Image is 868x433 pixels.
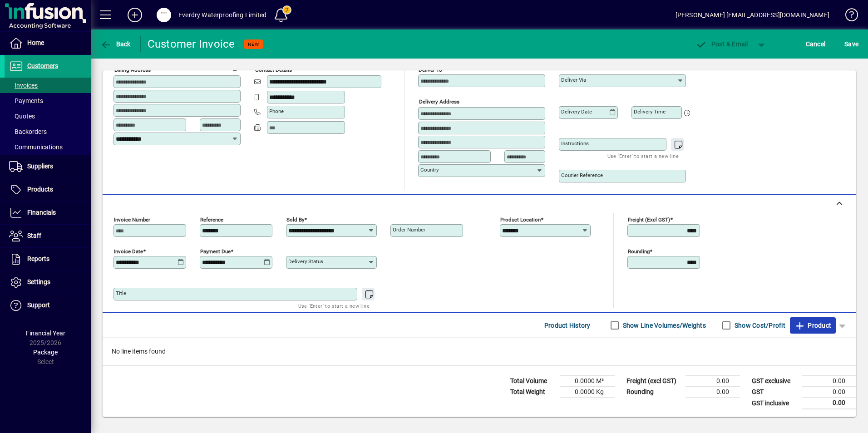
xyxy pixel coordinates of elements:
[9,128,47,135] span: Backorders
[27,232,41,239] span: Staff
[561,77,586,83] mat-label: Deliver via
[790,317,836,334] button: Product
[844,40,848,48] span: S
[561,108,592,115] mat-label: Delivery date
[200,216,223,223] mat-label: Reference
[9,82,38,89] span: Invoices
[9,113,35,120] span: Quotes
[686,387,740,398] td: 0.00
[5,139,91,155] a: Communications
[628,248,650,255] mat-label: Rounding
[5,155,91,178] a: Suppliers
[5,294,91,317] a: Support
[560,387,615,398] td: 0.0000 Kg
[622,387,686,398] td: Rounding
[686,376,740,387] td: 0.00
[747,387,802,398] td: GST
[5,78,91,93] a: Invoices
[691,36,753,52] button: Post & Email
[27,162,53,170] span: Suppliers
[5,271,91,294] a: Settings
[5,93,91,108] a: Payments
[506,387,560,398] td: Total Weight
[711,40,715,48] span: P
[733,321,785,330] label: Show Cost/Profit
[5,108,91,124] a: Quotes
[560,376,615,387] td: 0.0000 M³
[5,178,91,201] a: Products
[27,301,50,309] span: Support
[794,318,831,333] span: Product
[26,330,65,337] span: Financial Year
[148,37,235,51] div: Customer Invoice
[420,167,439,173] mat-label: Country
[676,8,829,22] div: [PERSON_NAME] [EMAIL_ADDRESS][DOMAIN_NAME]
[802,376,856,387] td: 0.00
[114,216,150,223] mat-label: Invoice number
[806,37,826,51] span: Cancel
[298,300,370,311] mat-hint: Use 'Enter' to start a new line
[228,60,243,74] button: Copy to Delivery address
[506,376,560,387] td: Total Volume
[541,317,594,334] button: Product History
[9,143,63,151] span: Communications
[5,225,91,247] a: Staff
[842,36,861,52] button: Save
[27,209,56,216] span: Financials
[103,338,856,365] div: No line items found
[27,39,44,46] span: Home
[804,36,828,52] button: Cancel
[622,376,686,387] td: Freight (excl GST)
[33,349,58,356] span: Package
[844,37,858,51] span: ave
[802,387,856,398] td: 0.00
[393,226,425,233] mat-label: Order number
[561,140,589,147] mat-label: Instructions
[500,216,541,223] mat-label: Product location
[27,278,50,285] span: Settings
[544,318,591,333] span: Product History
[838,2,857,31] a: Knowledge Base
[747,398,802,409] td: GST inclusive
[269,108,284,114] mat-label: Phone
[621,321,706,330] label: Show Line Volumes/Weights
[5,248,91,271] a: Reports
[91,36,141,52] app-page-header-button: Back
[628,216,670,223] mat-label: Freight (excl GST)
[607,151,679,161] mat-hint: Use 'Enter' to start a new line
[27,62,58,69] span: Customers
[100,40,131,48] span: Back
[98,36,133,52] button: Back
[27,255,49,262] span: Reports
[248,41,259,47] span: NEW
[9,97,43,104] span: Payments
[5,32,91,54] a: Home
[747,376,802,387] td: GST exclusive
[5,202,91,224] a: Financials
[695,40,748,48] span: ost & Email
[634,108,666,115] mat-label: Delivery time
[561,172,603,178] mat-label: Courier Reference
[5,124,91,139] a: Backorders
[27,186,53,193] span: Products
[116,290,126,296] mat-label: Title
[802,398,856,409] td: 0.00
[286,216,304,223] mat-label: Sold by
[149,7,178,23] button: Profile
[120,7,149,23] button: Add
[114,248,143,255] mat-label: Invoice date
[288,258,323,265] mat-label: Delivery status
[178,8,266,22] div: Everdry Waterproofing Limited
[200,248,231,255] mat-label: Payment due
